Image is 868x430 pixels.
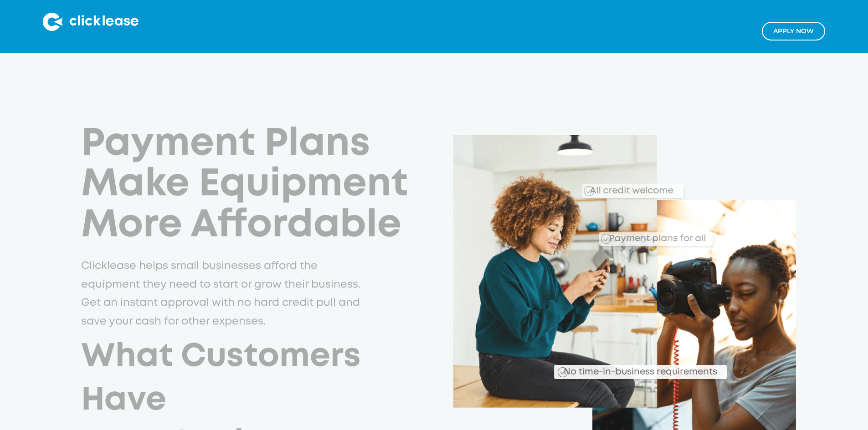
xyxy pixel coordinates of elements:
div: All credit welcome [554,178,683,198]
img: Checkmark_callout [558,367,568,377]
a: Apply NOw [762,22,825,40]
h1: Payment Plans Make Equipment More Affordable [81,124,426,246]
img: Clicklease logo [43,13,139,31]
p: Clicklease helps small businesses afford the equipment they need to start or grow their business.... [81,257,366,331]
div: No time-in-business requirements [511,356,727,379]
div: Payment plans for all [605,227,706,246]
img: Checkmark_callout [584,186,594,196]
img: Checkmark_callout [601,234,611,244]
